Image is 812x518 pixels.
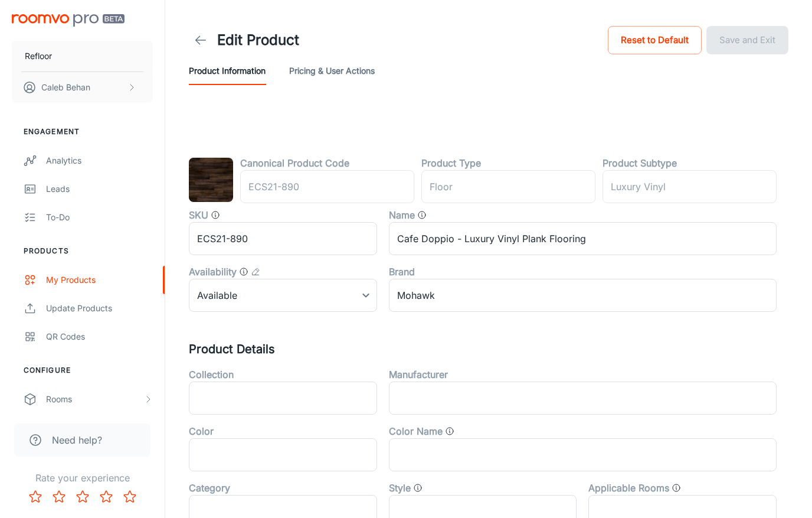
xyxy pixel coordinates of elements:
[47,485,71,509] button: Rate 2 star
[189,208,208,222] label: SKU
[46,330,153,343] div: QR Codes
[189,158,233,202] img: Cafe Doppio - Luxury Vinyl Plank Flooring
[189,265,237,279] label: Availability
[603,156,677,170] label: Product Subtype
[289,57,375,85] button: Pricing & User Actions
[389,208,415,222] label: Name
[189,340,788,358] h5: Product Details
[251,267,260,276] svg: This field has been edited
[389,424,443,438] label: Color Name
[24,485,47,509] button: Rate 1 star
[240,156,349,170] label: Canonical Product Code
[189,481,230,495] label: Category
[413,483,423,493] svg: Product style, such as "Traditional" or "Minimalist"
[46,393,143,406] div: Rooms
[46,154,153,167] div: Analytics
[94,485,118,509] button: Rate 4 star
[389,367,448,382] label: Manufacturer
[46,183,153,196] div: Leads
[672,483,681,493] svg: The type of rooms this product can be applied to
[389,481,411,495] label: Style
[41,81,90,94] p: Caleb Behan
[211,210,220,220] svg: SKU for the product
[46,273,153,286] div: My Products
[12,72,153,103] button: Caleb Behan
[52,433,102,447] span: Need help?
[417,210,427,220] svg: Product name
[25,50,52,63] p: Refloor
[189,279,377,312] div: Available
[9,471,155,485] p: Rate your experience
[71,485,94,509] button: Rate 3 star
[12,41,153,71] button: Refloor
[217,30,299,51] h1: Edit Product
[189,57,266,85] button: Product Information
[189,367,234,382] label: Collection
[46,302,153,315] div: Update Products
[239,267,248,276] svg: Value that determines whether the product is available, discontinued, or out of stock
[588,481,669,495] label: Applicable Rooms
[445,426,454,436] svg: General color categories. i.e Cloud, Eclipse, Gallery Opening
[12,14,125,27] img: Roomvo PRO Beta
[189,424,214,438] label: Color
[421,156,481,170] label: Product Type
[118,485,142,509] button: Rate 5 star
[608,26,702,54] button: Reset to Default
[46,211,153,224] div: To-do
[389,265,415,279] label: Brand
